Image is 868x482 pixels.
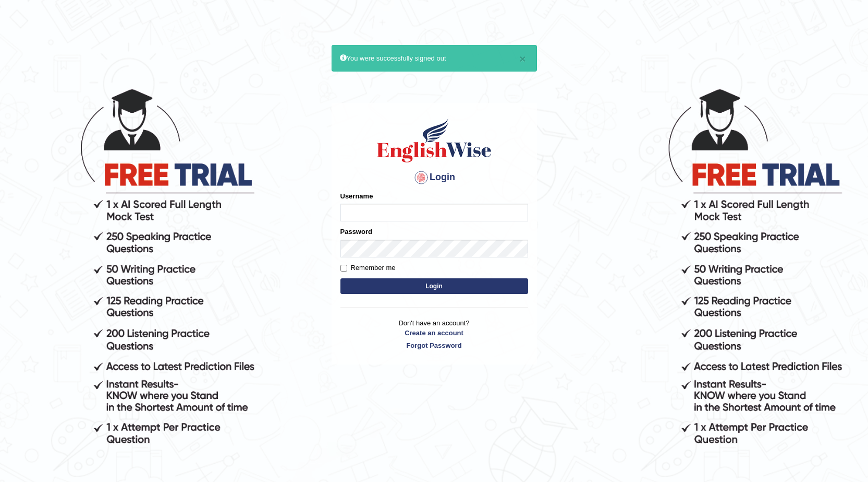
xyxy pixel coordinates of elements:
a: Forgot Password [340,340,528,350]
label: Username [340,191,373,201]
button: Login [340,278,528,294]
label: Password [340,227,372,237]
div: You were successfully signed out [332,45,537,72]
button: × [519,53,525,64]
a: Create an account [340,328,528,338]
img: Logo of English Wise sign in for intelligent practice with AI [375,117,494,164]
input: Remember me [340,265,347,272]
p: Don't have an account? [340,318,528,350]
label: Remember me [340,263,396,273]
h4: Login [340,169,528,186]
